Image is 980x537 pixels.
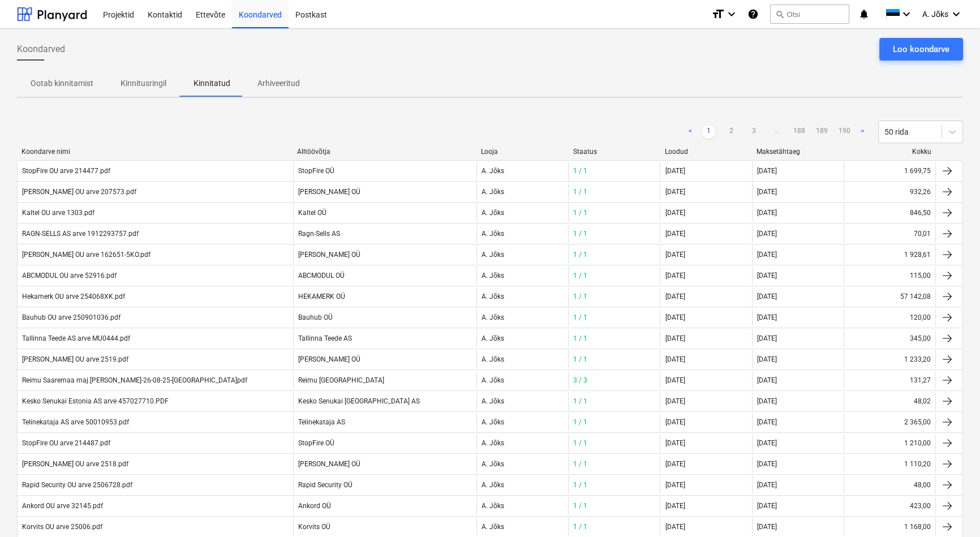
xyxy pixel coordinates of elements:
div: [PERSON_NAME] OÜ [293,246,476,264]
div: 345,00 [910,334,931,342]
div: [DATE] [665,502,685,510]
div: A. Jõks [476,413,568,431]
div: A. Jõks [476,455,568,473]
div: [DATE] [665,272,685,280]
div: 2 365,00 [904,418,931,426]
div: StopFire OU arve 214487.pdf [22,439,110,447]
div: HEKAMERK OÜ [293,287,476,306]
div: A. Jõks [476,392,568,410]
div: [DATE] [752,476,844,494]
div: Staatus [573,148,655,156]
div: 1 699,75 [904,167,931,175]
div: A. Jõks [476,162,568,180]
div: 1 210,00 [904,439,931,447]
div: [PERSON_NAME] OÜ [293,350,476,368]
div: [DATE] [665,209,685,217]
span: 1 / 1 [573,293,587,300]
div: [DATE] [665,355,685,363]
div: Loo koondarve [893,42,949,57]
div: [DATE] [752,183,844,201]
div: [DATE] [665,167,685,175]
div: A. Jõks [476,350,568,368]
p: Kinnitatud [194,78,230,89]
div: A. Jõks [476,225,568,243]
i: keyboard_arrow_down [725,7,738,21]
div: Alltöövõtja [297,148,472,156]
a: ... [770,125,783,139]
div: A. Jõks [476,476,568,494]
iframe: Chat Widget [923,483,980,537]
div: [DATE] [752,350,844,368]
div: [DATE] [752,225,844,243]
div: [PERSON_NAME] OÜ [293,183,476,201]
span: 1 / 1 [573,251,587,259]
div: Kesko Senukai [GEOGRAPHIC_DATA] AS [293,392,476,410]
div: [DATE] [665,188,685,196]
div: Koondarve nimi [22,148,288,156]
div: [DATE] [752,392,844,410]
div: Reimu Saaremaa maj.[PERSON_NAME]-26-08-25-[GEOGRAPHIC_DATA]pdf [22,376,247,384]
button: Otsi [770,5,849,24]
span: 1 / 1 [573,355,587,363]
div: 70,01 [914,230,931,238]
div: [DATE] [665,460,685,468]
div: [DATE] [752,267,844,285]
div: [DATE] [665,376,685,384]
span: 1 / 1 [573,502,587,510]
div: [DATE] [665,523,685,531]
div: 1 233,20 [904,355,931,363]
div: [DATE] [752,329,844,347]
div: [DATE] [752,308,844,327]
div: [DATE] [665,439,685,447]
div: [DATE] [752,371,844,389]
div: A. Jõks [476,497,568,515]
span: 1 / 1 [573,188,587,196]
div: A. Jõks [476,246,568,264]
span: A. Jõks [922,10,948,19]
div: [DATE] [752,434,844,452]
i: keyboard_arrow_down [900,7,913,21]
div: [DATE] [665,481,685,489]
span: Koondarved [17,42,65,56]
div: [PERSON_NAME] OU arve 2519.pdf [22,355,128,363]
div: Kesko Senukai Estonia AS arve 457027710.PDF [22,397,169,405]
p: Kinnitusringil [121,78,166,89]
div: Bauhub OÜ [293,308,476,327]
i: keyboard_arrow_down [949,7,963,21]
div: Rapid Security OU arve 2506728.pdf [22,481,132,489]
div: [PERSON_NAME] OU arve 2518.pdf [22,460,128,468]
div: Tallinna Teede AS [293,329,476,347]
div: A. Jõks [476,371,568,389]
div: 932,26 [910,188,931,196]
span: 1 / 1 [573,523,587,531]
div: Reimu [GEOGRAPHIC_DATA] [293,371,476,389]
div: [DATE] [665,230,685,238]
div: A. Jõks [476,267,568,285]
div: Maksetähtaeg [757,148,839,156]
div: Tallinna Teede AS arve MU0444.pdf [22,334,130,342]
div: ABCMODUL OÜ [293,267,476,285]
div: 846,50 [910,209,931,217]
div: [PERSON_NAME] OU arve 162651-5KO.pdf [22,251,151,259]
a: Page 1 is your current page [702,125,715,139]
a: Page 189 [815,125,828,139]
div: [DATE] [752,204,844,222]
div: A. Jõks [476,204,568,222]
div: RAGN-SELLS AS arve 1912293757.pdf [22,230,139,238]
span: 1 / 1 [573,272,587,280]
div: A. Jõks [476,329,568,347]
div: StopFire OÜ [293,434,476,452]
div: 57 142,08 [900,293,931,300]
button: Loo koondarve [879,38,963,61]
div: 1 928,61 [904,251,931,259]
span: 1 / 1 [573,167,587,175]
i: Abikeskus [747,7,759,21]
i: notifications [858,7,870,21]
div: 48,02 [914,397,931,405]
span: 1 / 1 [573,230,587,238]
div: A. Jõks [476,308,568,327]
div: [DATE] [752,287,844,306]
div: 115,00 [910,272,931,280]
